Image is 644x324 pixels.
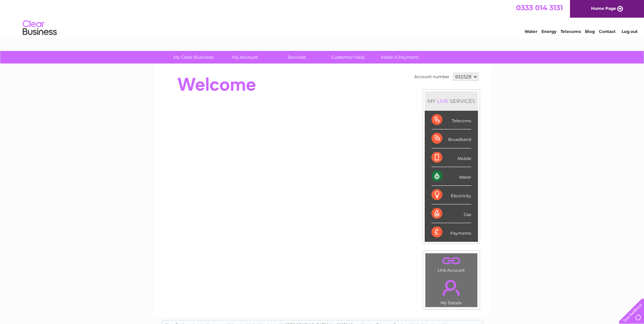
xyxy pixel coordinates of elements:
a: Telecoms [560,29,581,34]
img: logo.png [22,18,57,38]
div: Payments [431,223,471,241]
a: Customer Help [320,51,376,64]
td: Account number [412,71,451,83]
div: MY SERVICES [425,91,478,111]
a: Water [525,29,537,34]
div: Clear Business is a trading name of Verastar Limited (registered in [GEOGRAPHIC_DATA] No. 3667643... [162,4,483,33]
a: Energy [541,29,556,34]
a: . [427,255,476,267]
a: My Account [217,51,273,64]
a: Services [269,51,325,64]
div: Mobile [431,148,471,167]
td: Link Account [425,253,478,274]
a: . [427,276,476,300]
div: Broadband [431,129,471,148]
td: My Details [425,274,478,307]
a: Log out [622,29,638,34]
div: LIVE [436,98,450,104]
div: Water [431,167,471,186]
a: 0333 014 3131 [516,3,563,12]
div: Gas [431,204,471,223]
div: Telecoms [431,111,471,129]
div: Electricity [431,186,471,204]
a: Blog [585,29,595,34]
a: My Clear Business [165,51,221,64]
a: Make A Payment [372,51,428,64]
a: Contact [599,29,615,34]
